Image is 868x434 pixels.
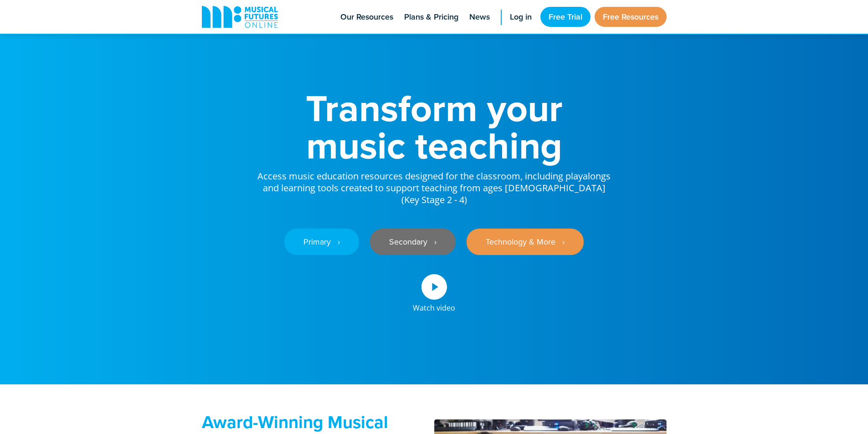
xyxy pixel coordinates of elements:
p: Access music education resources designed for the classroom, including playalongs and learning to... [257,164,612,206]
span: Our Resources [340,11,393,23]
span: News [469,11,490,23]
a: Free Trial [540,7,591,27]
a: Free Resources [595,7,667,27]
a: Secondary ‎‏‏‎ ‎ › [370,229,456,255]
div: Watch video [413,300,455,311]
a: Technology & More ‎‏‏‎ ‎ › [467,229,584,255]
a: Primary ‎‏‏‎ ‎ › [284,229,359,255]
span: Plans & Pricing [404,11,458,23]
h1: Transform your music teaching [257,89,612,164]
span: Log in [510,11,532,23]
